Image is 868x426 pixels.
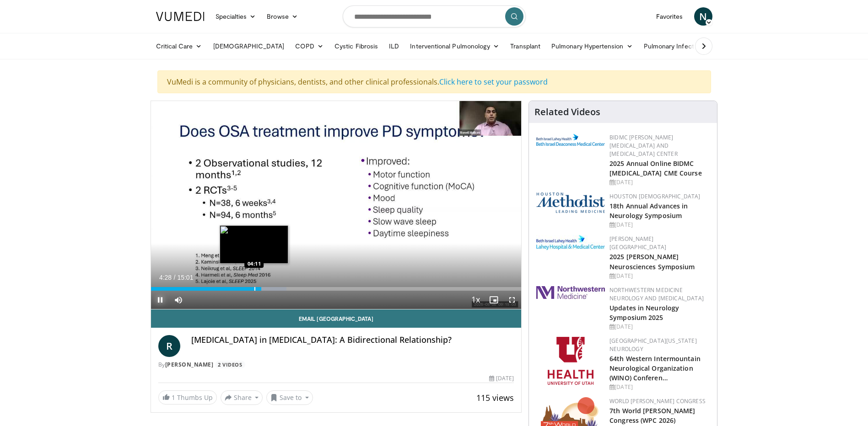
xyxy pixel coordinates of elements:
button: Mute [169,291,188,309]
a: BIDMC [PERSON_NAME][MEDICAL_DATA] and [MEDICAL_DATA] Center [609,133,678,158]
img: 5e4488cc-e109-4a4e-9fd9-73bb9237ee91.png.150x105_q85_autocrop_double_scale_upscale_version-0.2.png [536,192,605,213]
a: Pulmonary Infection [638,37,717,55]
a: Cystic Fibrosis [329,37,383,55]
video-js: Video Player [151,101,522,309]
a: 7th World [PERSON_NAME] Congress (WPC 2026) [609,406,695,425]
div: [DATE] [609,323,710,331]
input: Search topics, interventions [343,5,526,27]
div: [DATE] [489,374,514,383]
a: Houston [DEMOGRAPHIC_DATA] [609,192,700,200]
div: [DATE] [609,221,710,229]
a: ILD [383,37,404,55]
a: 2 Videos [215,361,245,368]
a: World [PERSON_NAME] Congress [609,397,706,405]
div: [DATE] [609,178,710,186]
a: Browse [261,7,303,26]
a: Transplant [505,37,546,55]
a: Email [GEOGRAPHIC_DATA] [151,309,522,328]
img: f6362829-b0a3-407d-a044-59546adfd345.png.150x105_q85_autocrop_double_scale_upscale_version-0.2.png [548,337,593,385]
a: Pulmonary Hypertension [546,37,638,55]
a: 1 Thumbs Up [158,390,217,405]
button: Fullscreen [503,291,521,309]
span: 4:28 [159,274,172,281]
span: 1 [172,393,175,402]
a: Specialties [210,7,262,26]
button: Playback Rate [466,291,485,309]
img: image.jpeg [220,225,288,264]
a: [PERSON_NAME] [165,361,214,368]
button: Save to [266,390,313,405]
button: Enable picture-in-picture mode [485,291,503,309]
button: Pause [151,291,169,309]
div: Progress Bar [151,287,522,291]
a: 2025 [PERSON_NAME] Neurosciences Symposium [609,252,695,271]
h4: [MEDICAL_DATA] in [MEDICAL_DATA]: A Bidirectional Relationship? [191,335,514,345]
a: [PERSON_NAME][GEOGRAPHIC_DATA] [609,235,666,251]
a: 18th Annual Advances in Neurology Symposium [609,202,688,220]
a: 2025 Annual Online BIDMC [MEDICAL_DATA] CME Course [609,159,702,177]
div: By [158,361,514,369]
div: [DATE] [609,383,710,391]
img: 2a462fb6-9365-492a-ac79-3166a6f924d8.png.150x105_q85_autocrop_double_scale_upscale_version-0.2.jpg [536,286,605,299]
a: COPD [290,37,329,55]
a: Updates in Neurology Symposium 2025 [609,304,679,322]
span: 115 views [476,392,514,403]
button: Share [221,390,263,405]
img: c96b19ec-a48b-46a9-9095-935f19585444.png.150x105_q85_autocrop_double_scale_upscale_version-0.2.png [536,134,605,146]
h4: Related Videos [534,106,600,117]
a: N [694,7,712,26]
a: 64th Western Intermountain Neurological Organization (WINO) Conferen… [609,354,701,382]
div: [DATE] [609,272,710,280]
a: Critical Care [151,37,208,55]
a: Favorites [651,7,689,26]
span: 15:01 [177,274,193,281]
span: / [174,274,176,281]
div: VuMedi is a community of physicians, dentists, and other clinical professionals. [157,70,711,93]
a: [GEOGRAPHIC_DATA][US_STATE] Neurology [609,337,697,353]
a: Interventional Pulmonology [404,37,505,55]
img: VuMedi Logo [156,12,205,21]
a: Click here to set your password [439,77,548,87]
a: R [158,335,180,357]
a: [DEMOGRAPHIC_DATA] [208,37,290,55]
a: Northwestern Medicine Neurology and [MEDICAL_DATA] [609,286,704,302]
img: e7977282-282c-4444-820d-7cc2733560fd.jpg.150x105_q85_autocrop_double_scale_upscale_version-0.2.jpg [536,235,605,250]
